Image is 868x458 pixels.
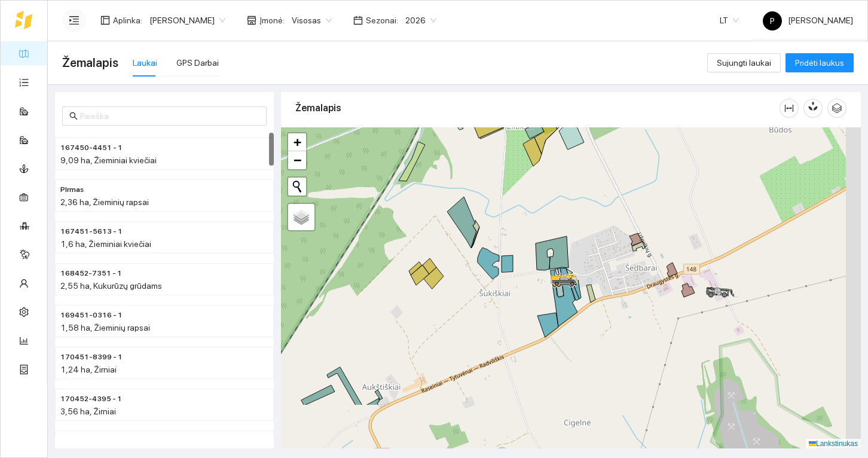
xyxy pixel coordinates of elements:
font: 3,56 ha, Žirniai [60,407,116,416]
span: parduotuvė [247,16,256,25]
font: [PERSON_NAME] [788,16,853,25]
button: meniu išskleidimas [62,8,86,32]
font: Įmonė [259,16,283,25]
font: 170451-8399 - 1 [60,353,123,361]
font: : [396,16,398,25]
font: Visosas [292,16,321,25]
span: Žemalapis [62,53,118,72]
span: kalendorius [353,16,363,25]
font: 168452-7351 - 1 [60,269,122,277]
font: Sezonai [366,16,396,25]
span: meniu išskleidimas [69,15,80,26]
a: Priartinti [288,133,306,151]
font: : [283,16,285,25]
span: Paulius [149,11,225,29]
span: išdėstymas [100,16,110,25]
span: PIrmas [60,184,84,196]
span: 169451-0316 - 1 [60,310,123,321]
font: Laukai [133,58,157,68]
button: Sujungti laukai [707,53,781,72]
font: Lankstinukas [816,439,858,448]
font: LT [720,16,728,25]
button: Pradėti naują paiešką [288,178,306,196]
font: GPS Darbai [176,58,219,68]
button: Pridėti laukus [786,53,854,72]
span: 2026 [405,11,436,29]
font: : [140,16,142,25]
a: Sluoksniai [288,204,314,230]
font: P [770,16,775,26]
font: 167451-5613 - 1 [60,227,123,236]
font: 1,24 ha, Žirniai [60,365,117,374]
font: Aplinka [113,16,140,25]
a: Pridėti laukus [786,58,854,68]
font: + [294,135,301,149]
font: PIrmas [60,185,84,194]
font: Žemalapis [295,102,341,114]
a: Lankstinukas [809,439,858,448]
button: stulpelio plotis [780,99,799,118]
span: LT [720,11,739,29]
span: paieška [69,112,78,120]
font: 2,36 ha, Žieminių rapsai [60,197,149,207]
span: stulpelio plotis [780,103,798,113]
span: 168452-7351 - 1 [60,268,122,279]
font: 169451-0316 - 1 [60,311,123,319]
font: Pridėti laukus [795,58,844,68]
font: 9,09 ha, Žieminiai kviečiai [60,155,157,165]
span: 167450-4451 - 1 [60,142,123,154]
a: Sujungti laukai [707,58,781,68]
font: 2,55 ha, Kukurūzų grūdams [60,281,162,291]
a: Atitolinti [288,151,306,169]
font: Sujungti laukai [717,58,771,68]
font: Žemalapis [62,56,118,70]
font: 1,58 ha, Žieminių rapsai [60,323,150,332]
span: 167451-5613 - 1 [60,226,123,237]
font: 167450-4451 - 1 [60,143,123,152]
font: − [294,152,301,167]
span: Visosas [292,11,332,29]
input: Paieška [80,109,259,123]
span: 170451-8399 - 1 [60,352,123,363]
span: 170452-4395 - 1 [60,393,122,405]
font: 1,6 ha, Žieminiai kviečiai [60,239,151,249]
font: 170452-4395 - 1 [60,395,122,403]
